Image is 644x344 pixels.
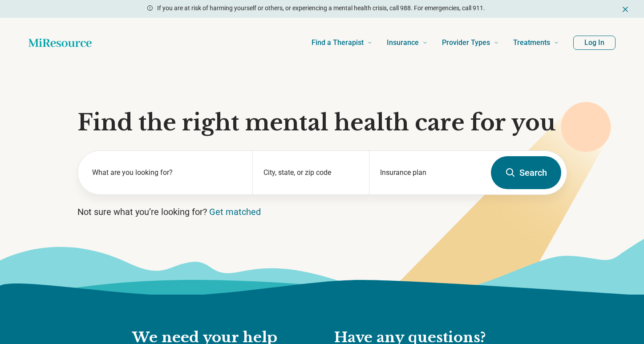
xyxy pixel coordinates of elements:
[77,206,567,218] p: Not sure what you’re looking for?
[387,25,428,61] a: Insurance
[442,25,499,61] a: Provider Types
[77,109,567,136] h1: Find the right mental health care for you
[28,34,92,52] a: Home page
[312,25,373,61] a: Find a Therapist
[573,36,616,50] button: Log In
[513,25,559,61] a: Treatments
[621,4,630,14] button: Dismiss
[387,36,419,49] span: Insurance
[209,206,261,217] a: Get matched
[312,36,364,49] span: Find a Therapist
[157,4,485,13] p: If you are at risk of harming yourself or others, or experiencing a mental health crisis, call 98...
[92,167,242,178] label: What are you looking for?
[491,156,561,189] button: Search
[513,36,550,49] span: Treatments
[442,36,490,49] span: Provider Types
